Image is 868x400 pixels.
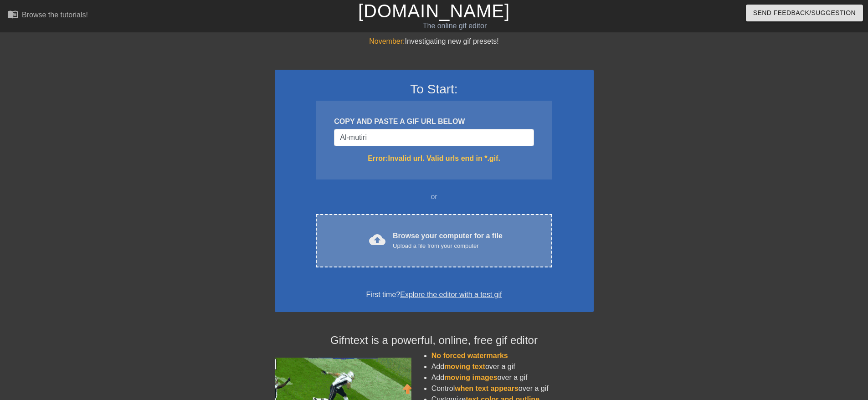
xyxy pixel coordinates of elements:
[444,374,497,381] span: moving images
[334,116,534,127] div: COPY AND PASTE A GIF URL BELOW
[298,191,570,202] div: or
[431,352,508,359] span: No forced watermarks
[431,361,594,372] li: Add over a gif
[334,153,534,164] div: Error: Invalid url. Valid urls end in *.gif.
[393,241,503,251] div: Upload a file from your computer
[287,82,582,97] h3: To Start:
[287,289,582,300] div: First time?
[746,5,863,21] button: Send Feedback/Suggestion
[393,231,503,251] div: Browse your computer for a file
[431,383,594,394] li: Control over a gif
[455,385,519,392] span: when text appears
[275,334,594,347] h4: Gifntext is a powerful, online, free gif editor
[358,1,510,21] a: [DOMAIN_NAME]
[22,11,88,19] div: Browse the tutorials!
[7,9,88,23] a: Browse the tutorials!
[275,36,594,47] div: Investigating new gif presets!
[444,363,485,370] span: moving text
[334,129,534,146] input: Username
[369,231,385,248] span: cloud_upload
[369,37,405,45] span: November:
[753,7,856,19] span: Send Feedback/Suggestion
[7,9,18,20] span: menu_book
[400,291,502,298] a: Explore the editor with a test gif
[294,21,616,31] div: The online gif editor
[431,372,594,383] li: Add over a gif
